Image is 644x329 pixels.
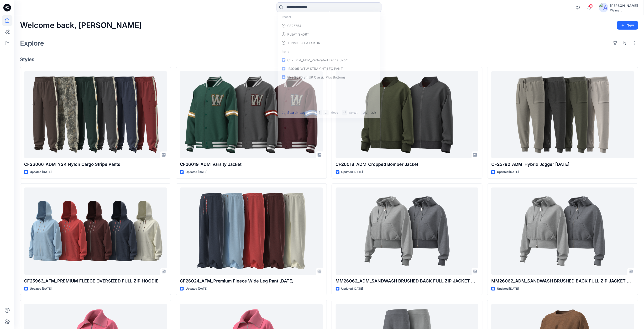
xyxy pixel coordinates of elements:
[341,286,363,291] p: Updated [DATE]
[349,110,357,115] p: Select
[599,3,608,12] img: avatar
[186,286,207,291] p: Updated [DATE]
[491,161,634,168] p: CF25780_ADM_Hybrid Jogger [DATE]
[491,278,634,284] p: MM26062_ADM_SANDWASH BRUSHED BACK FULL ZIP JACKET OPT-1
[24,161,167,168] p: CF26066_ADM_Y2K Nylon Cargo Stripe Pants
[279,73,379,81] a: FYE 2026 S4 UP Classic Plus Bottoms
[279,64,379,73] a: 139295_WTW STRAIGHT LEG PANT
[24,278,167,284] p: CF25963_AFM_PREMIUM FLEECE OVERSIZED FULL ZIP HOODIE
[279,47,379,56] p: Items
[491,188,634,275] a: MM26062_ADM_SANDWASH BRUSHED BACK FULL ZIP JACKET OPT-1
[282,110,307,115] button: Search page
[279,56,379,64] a: CF25754_ADM_Perforated Tennis Skort
[336,71,479,158] a: CF26018_ADM_Cropped Bomber Jacket
[279,30,379,39] a: PLEAT SKORT
[20,39,44,47] h2: Explore
[287,41,322,45] p: TENNIS PLEAT SKORT
[287,58,348,62] span: CF25754_ADM_Perforated Tennis Skort
[287,67,343,71] span: 139295_WTW STRAIGHT LEG PANT
[30,170,52,175] p: Updated [DATE]
[336,278,479,284] p: MM26062_ADM_SANDWASH BRUSHED BACK FULL ZIP JACKET OPT-2
[341,170,363,175] p: Updated [DATE]
[20,57,638,62] h4: Styles
[20,21,142,30] h2: Welcome back, [PERSON_NAME]
[279,13,379,21] p: Recent
[497,286,519,291] p: Updated [DATE]
[497,170,519,175] p: Updated [DATE]
[589,4,593,8] span: 8
[180,278,323,284] p: CF26024_AFM_Premium Fleece Wide Leg Pant [DATE]
[287,32,309,37] p: PLEAT SKORT
[610,9,638,12] div: Walmart
[491,71,634,158] a: CF25780_ADM_Hybrid Jogger 24JUL25
[279,21,379,30] a: CF25754
[180,161,323,168] p: CF26019_ADM_Varsity Jacket
[24,188,167,275] a: CF25963_AFM_PREMIUM FLEECE OVERSIZED FULL ZIP HOODIE
[287,23,301,28] p: CF25754
[287,75,345,79] span: FYE 2026 S4 UP Classic Plus Bottoms
[186,170,207,175] p: Updated [DATE]
[180,71,323,158] a: CF26019_ADM_Varsity Jacket
[331,110,338,115] p: Move
[336,188,479,275] a: MM26062_ADM_SANDWASH BRUSHED BACK FULL ZIP JACKET OPT-2
[279,39,379,47] a: TENNIS PLEAT SKORT
[617,21,638,30] button: New
[371,110,376,115] p: Quit
[180,188,323,275] a: CF26024_AFM_Premium Fleece Wide Leg Pant 02SEP25
[30,286,52,291] p: Updated [DATE]
[610,3,638,9] div: [PERSON_NAME]
[336,161,479,168] p: CF26018_ADM_Cropped Bomber Jacket
[24,71,167,158] a: CF26066_ADM_Y2K Nylon Cargo Stripe Pants
[363,110,367,115] p: esc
